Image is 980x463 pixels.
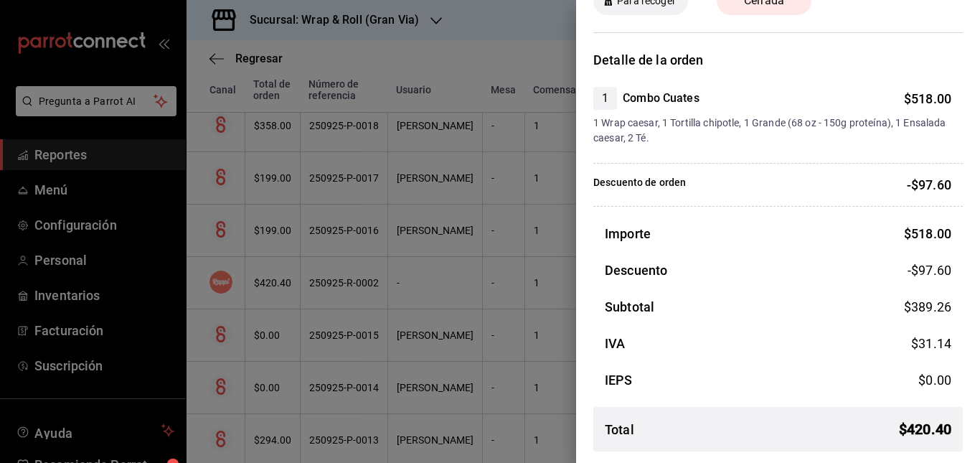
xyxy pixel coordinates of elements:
[605,334,625,353] h3: IVA
[623,90,699,107] h4: Combo Cuates
[907,175,951,195] p: -$97.60
[605,297,654,317] h3: Subtotal
[593,175,686,195] p: Descuento de orden
[899,418,951,440] span: $ 420.40
[911,336,951,351] span: $ 31.14
[605,261,667,280] h3: Descuento
[918,373,951,388] span: $ 0.00
[904,299,951,314] span: $ 389.26
[904,91,951,106] span: $ 518.00
[605,420,634,439] h3: Total
[593,116,951,146] span: 1 Wrap caesar, 1 Tortilla chipotle, 1 Grande (68 oz - 150g proteína), 1 Ensalada caesar, 2 Té.
[904,226,951,241] span: $ 518.00
[605,224,651,243] h3: Importe
[593,50,963,70] h3: Detalle de la orden
[908,261,951,280] span: -$97.60
[593,90,617,107] span: 1
[605,370,633,390] h3: IEPS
